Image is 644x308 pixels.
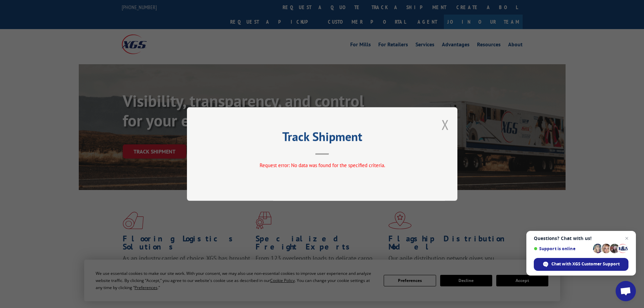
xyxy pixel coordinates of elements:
span: Chat with XGS Customer Support [551,261,620,267]
span: Questions? Chat with us! [534,236,628,241]
div: Open chat [616,281,636,301]
span: Request error: No data was found for the specified criteria. [259,162,385,168]
div: Chat with XGS Customer Support [534,258,628,271]
h2: Track Shipment [221,132,424,145]
span: Support is online [534,246,591,251]
button: Close modal [442,116,449,134]
span: Close chat [623,234,631,242]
